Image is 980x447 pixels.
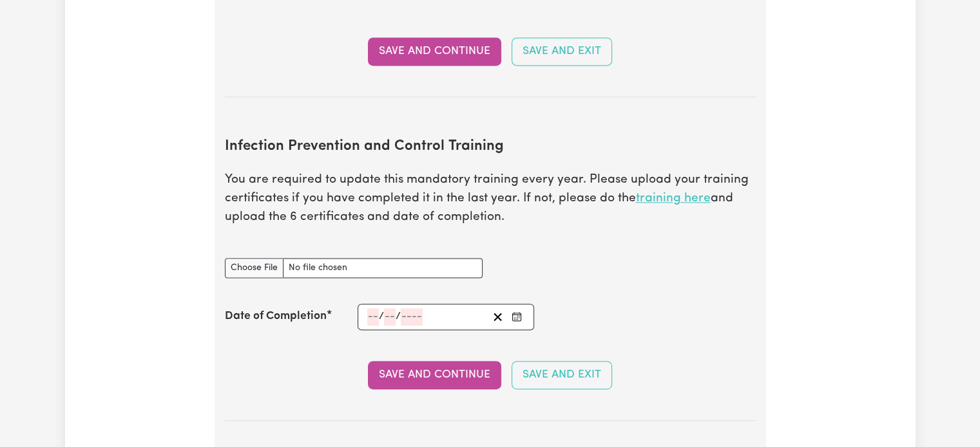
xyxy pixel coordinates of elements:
[384,308,396,325] input: --
[367,308,379,325] input: --
[379,311,384,322] span: /
[401,308,423,325] input: ----
[396,311,401,322] span: /
[508,308,526,325] button: Enter the Date of Completion of your Infection Prevention and Control Training
[512,361,612,389] button: Save and Exit
[512,37,612,66] button: Save and Exit
[225,308,327,325] label: Date of Completion
[225,138,756,156] h2: Infection Prevention and Control Training
[368,37,501,66] button: Save and Continue
[636,192,711,205] a: training here
[225,171,756,226] p: You are required to update this mandatory training every year. Please upload your training certif...
[368,361,501,389] button: Save and Continue
[488,308,508,325] button: Clear date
